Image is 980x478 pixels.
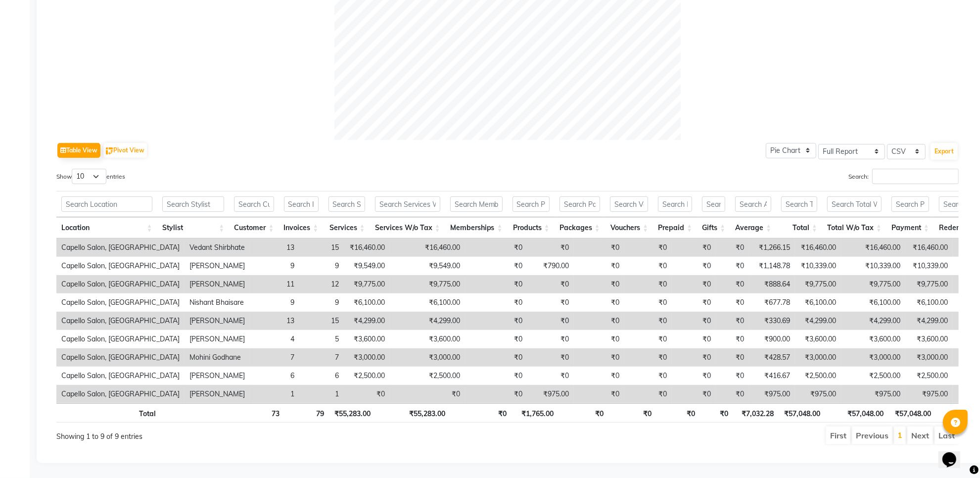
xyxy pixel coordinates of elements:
[56,385,185,403] td: Capello Salon, [GEOGRAPHIC_DATA]
[938,438,970,468] iframe: chat widget
[250,312,299,330] td: 13
[931,143,958,160] button: Export
[527,312,574,330] td: ₹0
[56,367,185,385] td: Capello Salon, [GEOGRAPHIC_DATA]
[653,217,697,239] th: Prepaid: activate to sort column ascending
[284,196,319,212] input: Search Invoices
[344,348,390,367] td: ₹3,000.00
[716,330,749,348] td: ₹0
[250,385,299,403] td: 1
[162,196,225,212] input: Search Stylist
[624,330,672,348] td: ₹0
[56,330,185,348] td: Capello Salon, [GEOGRAPHIC_DATA]
[574,312,624,330] td: ₹0
[450,196,503,212] input: Search Memberships
[672,330,716,348] td: ₹0
[897,430,902,440] a: 1
[560,196,600,212] input: Search Packages
[527,385,574,403] td: ₹975.00
[841,257,905,275] td: ₹10,339.00
[56,403,161,423] th: Total
[716,367,749,385] td: ₹0
[344,312,390,330] td: ₹4,299.00
[56,293,185,312] td: Capello Salon, [GEOGRAPHIC_DATA]
[157,217,230,239] th: Stylist: activate to sort column ascending
[672,257,716,275] td: ₹0
[56,217,157,239] th: Location: activate to sort column ascending
[56,239,185,257] td: Capello Salon, [GEOGRAPHIC_DATA]
[776,217,822,239] th: Total: activate to sort column ascending
[795,239,841,257] td: ₹16,460.00
[390,257,465,275] td: ₹9,549.00
[574,239,624,257] td: ₹0
[716,348,749,367] td: ₹0
[574,348,624,367] td: ₹0
[390,367,465,385] td: ₹2,500.00
[390,330,465,348] td: ₹3,600.00
[749,330,795,348] td: ₹900.00
[624,367,672,385] td: ₹0
[574,293,624,312] td: ₹0
[574,257,624,275] td: ₹0
[672,239,716,257] td: ₹0
[57,143,100,158] button: Table View
[185,312,250,330] td: [PERSON_NAME]
[344,330,390,348] td: ₹3,600.00
[390,385,465,403] td: ₹0
[905,257,953,275] td: ₹10,339.00
[841,239,905,257] td: ₹16,460.00
[279,217,324,239] th: Invoices: activate to sort column ascending
[390,293,465,312] td: ₹6,100.00
[905,293,953,312] td: ₹6,100.00
[905,312,953,330] td: ₹4,299.00
[749,293,795,312] td: ₹677.78
[624,312,672,330] td: ₹0
[106,147,113,155] img: pivot.png
[299,385,344,403] td: 1
[610,196,648,212] input: Search Vouchers
[185,257,250,275] td: [PERSON_NAME]
[465,330,527,348] td: ₹0
[185,367,250,385] td: [PERSON_NAME]
[716,257,749,275] td: ₹0
[822,217,887,239] th: Total W/o Tax: activate to sort column ascending
[841,330,905,348] td: ₹3,600.00
[608,403,656,423] th: ₹0
[299,275,344,293] td: 12
[465,275,527,293] td: ₹0
[672,312,716,330] td: ₹0
[672,385,716,403] td: ₹0
[299,257,344,275] td: 9
[795,330,841,348] td: ₹3,600.00
[795,348,841,367] td: ₹3,000.00
[658,196,692,212] input: Search Prepaid
[795,293,841,312] td: ₹6,100.00
[465,348,527,367] td: ₹0
[527,257,574,275] td: ₹790.00
[56,426,424,442] div: Showing 1 to 9 of 9 entries
[229,217,279,239] th: Customer: activate to sort column ascending
[56,257,185,275] td: Capello Salon, [GEOGRAPHIC_DATA]
[284,403,329,423] th: 79
[235,403,284,423] th: 73
[527,293,574,312] td: ₹0
[716,275,749,293] td: ₹0
[672,348,716,367] td: ₹0
[527,239,574,257] td: ₹0
[841,367,905,385] td: ₹2,500.00
[827,196,882,212] input: Search Total W/o Tax
[697,217,730,239] th: Gifts: activate to sort column ascending
[370,217,445,239] th: Services W/o Tax: activate to sort column ascending
[512,403,559,423] th: ₹1,765.00
[905,367,953,385] td: ₹2,500.00
[61,196,152,212] input: Search Location
[185,330,250,348] td: [PERSON_NAME]
[749,348,795,367] td: ₹428.57
[841,293,905,312] td: ₹6,100.00
[605,217,653,239] th: Vouchers: activate to sort column ascending
[56,169,125,184] label: Show entries
[56,275,185,293] td: Capello Salon, [GEOGRAPHIC_DATA]
[848,169,959,184] label: Search:
[250,367,299,385] td: 6
[795,257,841,275] td: ₹10,339.00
